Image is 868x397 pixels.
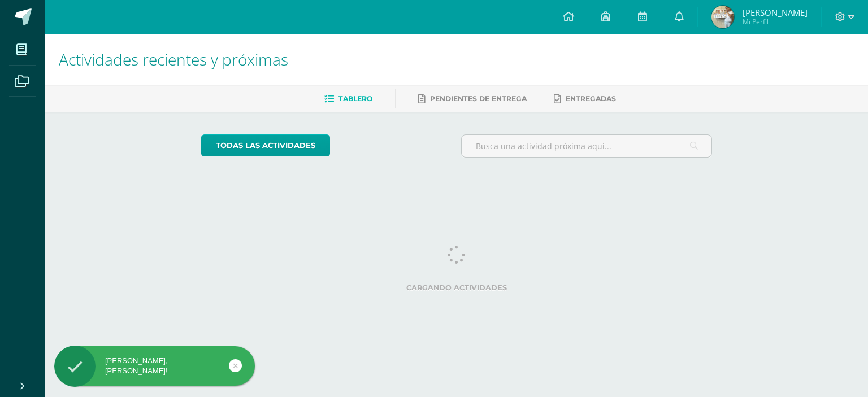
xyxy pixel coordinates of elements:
[566,94,616,103] span: Entregadas
[743,7,808,18] span: [PERSON_NAME]
[743,17,808,27] span: Mi Perfil
[418,90,527,108] a: Pendientes de entrega
[430,94,527,103] span: Pendientes de entrega
[462,135,712,157] input: Busca una actividad próxima aquí...
[201,134,330,156] a: todas las Actividades
[554,90,616,108] a: Entregadas
[338,94,372,103] span: Tablero
[59,49,288,70] span: Actividades recientes y próximas
[711,6,734,28] img: 4c14dd772a5972f1ad06f5572e7363a8.png
[324,90,372,108] a: Tablero
[54,356,255,376] div: [PERSON_NAME], [PERSON_NAME]!
[201,283,713,292] label: Cargando actividades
